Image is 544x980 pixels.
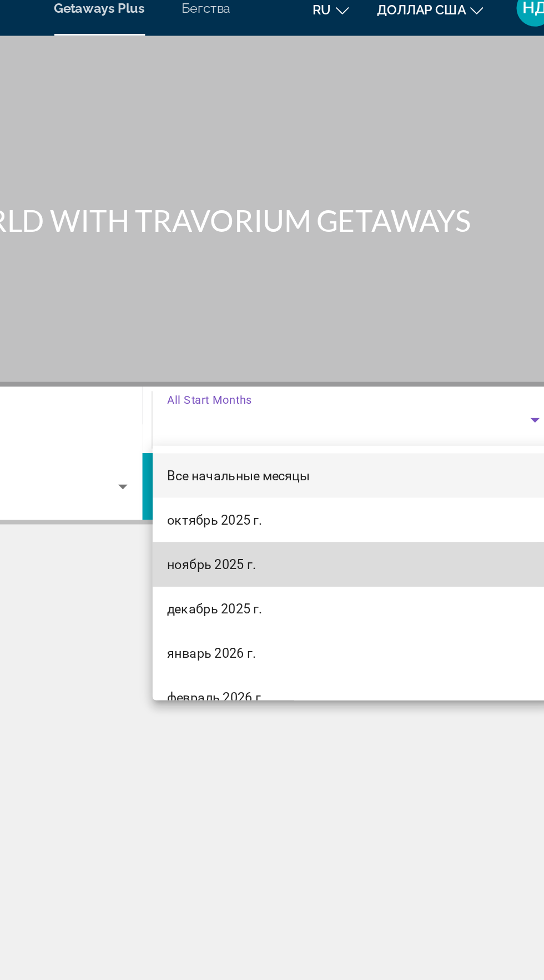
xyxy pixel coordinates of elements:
font: октябрь 2025 г. [287,319,344,328]
font: февраль 2026 г. [287,425,345,434]
iframe: Кнопка запуска окна обмена сообщениями [500,936,535,971]
font: январь 2026 г. [287,399,340,408]
font: ноябрь 2025 г. [287,346,340,354]
font: декабрь 2025 г. [287,372,344,381]
font: Все начальные месяцы [287,292,372,301]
